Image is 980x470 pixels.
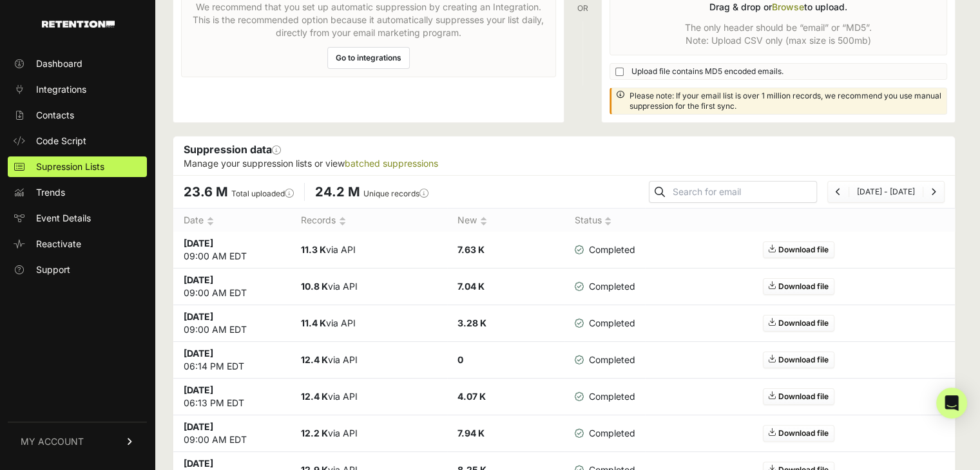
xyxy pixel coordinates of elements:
[301,317,326,328] strong: 11.4 K
[36,109,74,122] span: Contacts
[480,216,487,226] img: no_sort-eaf950dc5ab64cae54d48a5578032e96f70b2ecb7d747501f34c8f2db400fb66.gif
[291,342,447,379] td: via API
[207,216,214,226] img: no_sort-eaf950dc5ab64cae54d48a5578032e96f70b2ecb7d747501f34c8f2db400fb66.gif
[763,425,834,442] a: Download file
[574,390,635,403] span: Completed
[8,182,147,203] a: Trends
[763,388,834,405] a: Download file
[447,209,564,232] th: New
[457,391,486,402] strong: 4.07 K
[457,354,463,365] strong: 0
[173,268,291,305] td: 09:00 AM EDT
[574,243,635,256] span: Completed
[184,184,228,200] span: 23.6 M
[931,187,936,196] a: Next
[173,232,291,268] td: 09:00 AM EDT
[457,281,485,292] strong: 7.04 K
[173,209,291,232] th: Date
[184,348,213,359] strong: [DATE]
[345,158,438,169] a: batched suppressions
[849,187,923,197] li: [DATE] - [DATE]
[363,189,428,198] label: Unique records
[173,305,291,342] td: 09:00 AM EDT
[615,68,624,76] input: Upload file contains MD5 encoded emails.
[291,209,447,232] th: Records
[604,216,611,226] img: no_sort-eaf950dc5ab64cae54d48a5578032e96f70b2ecb7d747501f34c8f2db400fb66.gif
[173,415,291,452] td: 09:00 AM EDT
[457,317,486,328] strong: 3.28 K
[457,244,485,255] strong: 7.63 K
[291,379,447,415] td: via API
[36,135,86,147] span: Code Script
[8,105,147,126] a: Contacts
[574,427,635,440] span: Completed
[184,157,945,170] p: Manage your suppression lists or view
[836,187,841,196] a: Previous
[173,342,291,379] td: 06:14 PM EDT
[36,263,70,276] span: Support
[8,259,147,280] a: Support
[8,208,147,229] a: Event Details
[184,458,213,469] strong: [DATE]
[184,384,213,395] strong: [DATE]
[36,83,86,96] span: Integrations
[670,183,816,201] input: Search for email
[315,184,360,200] span: 24.2 M
[301,391,328,402] strong: 12.4 K
[8,131,147,151] a: Code Script
[301,354,328,365] strong: 12.4 K
[8,422,147,461] a: MY ACCOUNT
[36,160,104,173] span: Supression Lists
[36,238,81,250] span: Reactivate
[301,244,326,255] strong: 11.3 K
[36,212,91,225] span: Event Details
[8,53,147,74] a: Dashboard
[763,278,834,295] a: Download file
[173,379,291,415] td: 06:13 PM EDT
[184,421,213,432] strong: [DATE]
[184,311,213,322] strong: [DATE]
[173,136,955,175] div: Suppression data
[189,1,548,39] p: We recommend that you set up automatic suppression by creating an Integration. This is the recomm...
[291,232,447,268] td: via API
[42,21,115,28] img: Retention.com
[291,415,447,452] td: via API
[291,305,447,342] td: via API
[301,428,328,438] strong: 12.2 K
[8,234,147,254] a: Reactivate
[631,66,783,77] span: Upload file contains MD5 encoded emails.
[231,189,294,198] label: Total uploaded
[8,156,147,177] a: Supression Lists
[339,216,346,226] img: no_sort-eaf950dc5ab64cae54d48a5578032e96f70b2ecb7d747501f34c8f2db400fb66.gif
[457,428,485,438] strong: 7.94 K
[184,274,213,285] strong: [DATE]
[564,209,645,232] th: Status
[36,57,82,70] span: Dashboard
[327,47,410,69] a: Go to integrations
[301,281,328,292] strong: 10.8 K
[936,388,967,418] div: Open Intercom Messenger
[763,315,834,332] a: Download file
[827,181,945,203] nav: Page navigation
[574,353,635,366] span: Completed
[763,352,834,368] a: Download file
[574,317,635,330] span: Completed
[36,186,65,199] span: Trends
[184,238,213,249] strong: [DATE]
[291,268,447,305] td: via API
[763,241,834,258] a: Download file
[21,435,84,448] span: MY ACCOUNT
[574,280,635,293] span: Completed
[8,79,147,100] a: Integrations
